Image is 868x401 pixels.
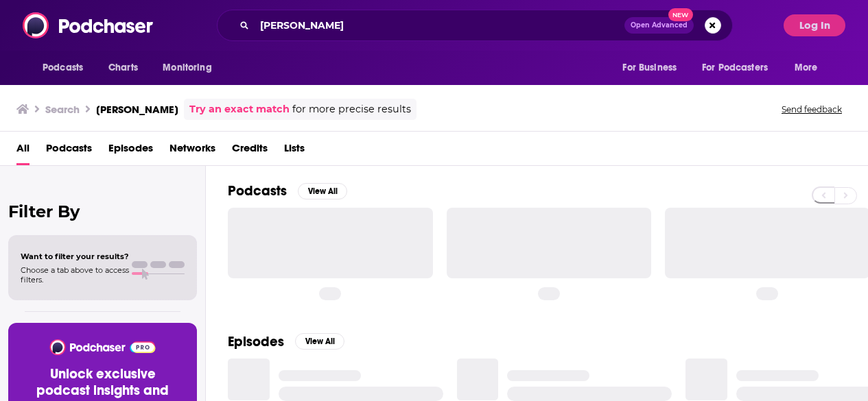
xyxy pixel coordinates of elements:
button: View All [298,183,347,199]
button: open menu [785,55,835,81]
span: Open Advanced [631,22,688,29]
span: Charts [108,58,138,77]
a: All [16,137,30,165]
span: Choose a tab above to access filters. [21,265,129,284]
button: View All [295,333,344,350]
span: Podcasts [43,58,83,77]
h2: Filter By [8,202,197,221]
button: Open AdvancedNew [624,17,694,34]
span: For Business [622,58,677,77]
div: Search podcasts, credits, & more... [217,10,733,41]
button: Log In [784,14,845,36]
span: Monitoring [163,58,211,77]
a: Episodes [108,137,153,165]
span: for more precise results [292,101,411,117]
a: Credits [232,137,268,165]
a: PodcastsView All [228,182,347,199]
h3: [PERSON_NAME] [96,103,178,116]
h2: Episodes [228,333,284,350]
button: open menu [33,55,101,81]
a: EpisodesView All [228,333,344,350]
button: open menu [693,55,788,81]
span: For Podcasters [702,58,768,77]
input: Search podcasts, credits, & more... [255,14,624,36]
a: Lists [284,137,305,165]
a: Podcasts [46,137,92,165]
a: Networks [169,137,215,165]
a: Try an exact match [189,101,290,117]
span: New [668,8,693,21]
span: More [795,58,818,77]
img: Podchaser - Follow, Share and Rate Podcasts [49,339,156,355]
button: open menu [613,55,694,81]
img: Podchaser - Follow, Share and Rate Podcasts [23,12,154,38]
button: Send feedback [777,104,846,115]
h3: Search [45,103,80,116]
h2: Podcasts [228,182,287,199]
button: open menu [153,55,229,81]
span: Want to filter your results? [21,252,129,261]
a: Charts [99,55,146,81]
